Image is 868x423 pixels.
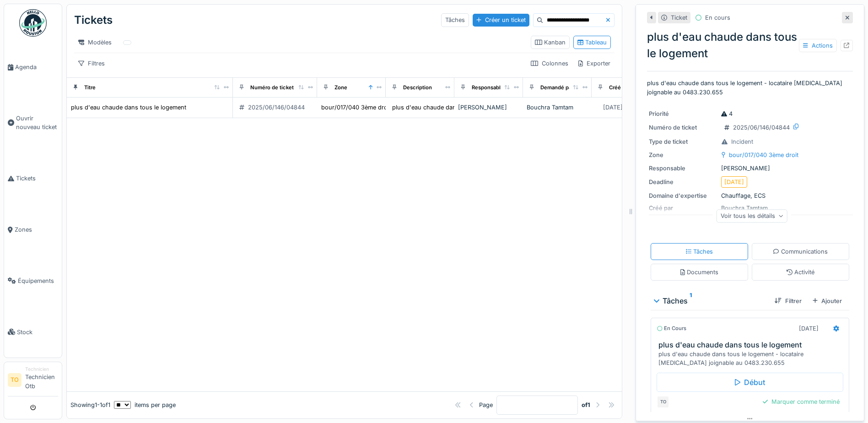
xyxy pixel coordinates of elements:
div: Demandé par [540,84,573,92]
div: bour/017/040 3ème droit [729,151,798,159]
a: Équipements [4,255,62,306]
div: Numéro de ticket [649,123,717,132]
div: Tickets [74,8,113,32]
div: Activité [787,268,814,277]
div: Ajouter [809,295,846,307]
div: Modèles [74,36,116,49]
div: [PERSON_NAME] [649,164,851,173]
div: Kanban [535,38,566,47]
div: Colonnes [527,57,572,70]
div: Incident [731,137,753,146]
img: Badge_color-CXgf-gQk.svg [19,9,47,37]
h3: plus d'eau chaude dans tous le logement [658,341,845,349]
a: Ouvrir nouveau ticket [4,93,62,153]
div: Début [657,373,843,392]
div: Chauffage, ECS [649,191,851,200]
div: Zone [334,84,347,92]
div: Filtres [74,57,109,70]
span: Tickets [16,174,58,183]
span: Stock [17,328,58,336]
span: Agenda [15,63,58,71]
span: Zones [15,225,58,234]
sup: 1 [690,295,692,306]
div: plus d'eau chaude dans tous le logement [71,103,186,112]
div: Deadline [649,178,717,186]
div: items per page [114,401,176,409]
div: Numéro de ticket [250,84,294,92]
div: Responsable [472,84,504,92]
li: TO [8,373,22,387]
strong: of 1 [582,401,590,409]
div: Showing 1 - 1 of 1 [70,401,110,409]
div: Tableau [577,38,607,47]
div: TO [657,396,669,408]
div: Technicien [25,366,58,373]
div: plus d'eau chaude dans tous le logement - locataire [MEDICAL_DATA] joignable au 0483.230.655 [658,350,845,367]
div: Ticket [671,13,687,22]
li: Technicien Otb [25,366,58,394]
div: Domaine d'expertise [649,191,717,200]
div: En cours [657,325,686,332]
div: Voir tous les détails [717,209,787,222]
div: Zone [649,151,717,159]
div: Communications [773,247,828,256]
div: Type de ticket [649,137,717,146]
span: Ouvrir nouveau ticket [16,114,58,131]
div: Créer un ticket [473,14,529,26]
div: Bouchra Tamtam [527,103,588,112]
div: [DATE] @ 10:07:11 [603,103,649,112]
p: plus d'eau chaude dans tous le logement - locataire [MEDICAL_DATA] joignable au 0483.230.655 [647,79,853,96]
div: Tâches [441,13,469,27]
div: 4 [721,109,733,118]
div: [DATE] [799,324,819,333]
a: Agenda [4,42,62,93]
div: En cours [705,13,730,22]
div: Description [403,84,432,92]
div: Créé le [609,84,627,92]
div: 2025/06/146/04844 [733,123,790,132]
div: Priorité [649,109,717,118]
div: Titre [84,84,96,92]
div: Tâches [686,247,713,256]
a: Zones [4,204,62,255]
a: Tickets [4,153,62,204]
div: [DATE] [724,178,744,186]
a: Stock [4,306,62,358]
div: Responsable [649,164,717,173]
a: TO TechnicienTechnicien Otb [8,366,58,396]
div: [PERSON_NAME] [458,103,519,112]
div: Documents [680,268,718,277]
div: Filtrer [771,295,805,307]
div: plus d'eau chaude dans tous le logement [647,29,853,62]
div: Marquer comme terminé [759,396,843,408]
div: Tâches [654,295,767,306]
span: Équipements [18,277,58,285]
div: Exporter [574,57,615,70]
div: plus d'eau chaude dans tous le logement - locat... [392,103,533,112]
div: Actions [799,39,837,52]
div: Page [479,401,493,409]
div: 2025/06/146/04844 [248,103,305,112]
div: bour/017/040 3ème droit [321,103,391,112]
